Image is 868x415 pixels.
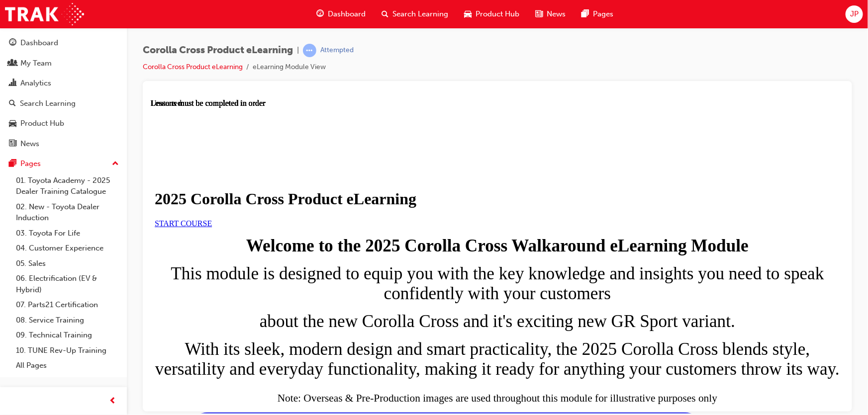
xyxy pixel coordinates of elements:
a: pages-iconPages [574,4,621,24]
a: My Team [4,54,123,73]
a: search-iconSearch Learning [374,4,456,24]
span: Product Hub [476,8,519,20]
span: | [297,45,299,56]
span: news-icon [9,140,16,149]
span: Corolla Cross Product eLearning [143,45,293,56]
div: Attempted [320,46,354,55]
span: news-icon [535,8,543,20]
img: Trak [5,3,84,25]
a: car-iconProduct Hub [456,4,527,24]
sub: Note: Overseas & Pre-Production images are used throughout this module for illustrative purposes ... [127,293,567,305]
a: Corolla Cross Product eLearning [143,63,243,71]
span: With its sleek, modern design and smart practicality, the 2025 Corolla Cross blends style, versat... [4,241,689,280]
span: search-icon [382,8,388,20]
button: DashboardMy TeamAnalyticsSearch LearningProduct HubNews [4,32,123,155]
div: Analytics [20,78,51,89]
span: Dashboard [328,8,366,20]
button: Pages [4,155,123,173]
a: 09. Technical Training [12,328,123,343]
a: Search Learning [4,94,123,113]
span: about the new Corolla Cross and it's exciting new GR Sport variant. [109,213,584,232]
div: Dashboard [20,37,58,49]
a: Product Hub [4,114,123,133]
span: people-icon [9,59,16,68]
a: 02. New - Toyota Dealer Induction [12,199,123,226]
h1: 2025 Corolla Cross Product eLearning [4,91,689,109]
span: Search Learning [392,8,448,20]
a: Dashboard [4,34,123,52]
span: car-icon [464,8,472,20]
span: pages-icon [581,8,589,20]
span: learningRecordVerb_ATTEMPT-icon [303,44,316,57]
a: START COURSE [4,120,61,129]
span: guage-icon [9,39,16,48]
span: up-icon [112,158,119,170]
a: 05. Sales [12,256,123,271]
a: News [4,135,123,153]
span: guage-icon [316,8,324,20]
a: 07. Parts21 Certification [12,297,123,313]
a: 04. Customer Experience [12,241,123,256]
div: Search Learning [20,98,76,109]
a: 10. TUNE Rev-Up Training [12,343,123,358]
a: 08. Service Training [12,313,123,328]
span: Pages [593,8,613,20]
a: 01. Toyota Academy - 2025 Dealer Training Catalogue [12,173,123,199]
span: chart-icon [9,79,16,88]
a: news-iconNews [527,4,574,24]
button: JP [846,5,863,23]
a: All Pages [12,358,123,373]
div: Product Hub [20,118,64,129]
span: prev-icon [109,395,117,408]
div: News [20,138,39,150]
a: 06. Electrification (EV & Hybrid) [12,271,123,297]
div: Pages [20,158,41,169]
span: pages-icon [9,160,16,168]
a: 03. Toyota For Life [12,226,123,241]
span: search-icon [9,99,16,108]
a: guage-iconDashboard [308,4,374,24]
strong: Welcome to the 2025 Corolla Cross Walkaround eLearning Module [96,137,598,157]
span: car-icon [9,119,16,128]
li: eLearning Module View [253,62,326,73]
a: Analytics [4,74,123,92]
span: News [547,8,566,20]
span: This module is designed to equip you with the key knowledge and insights you need to speak confid... [20,165,673,204]
div: My Team [20,58,52,69]
span: JP [850,8,859,20]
